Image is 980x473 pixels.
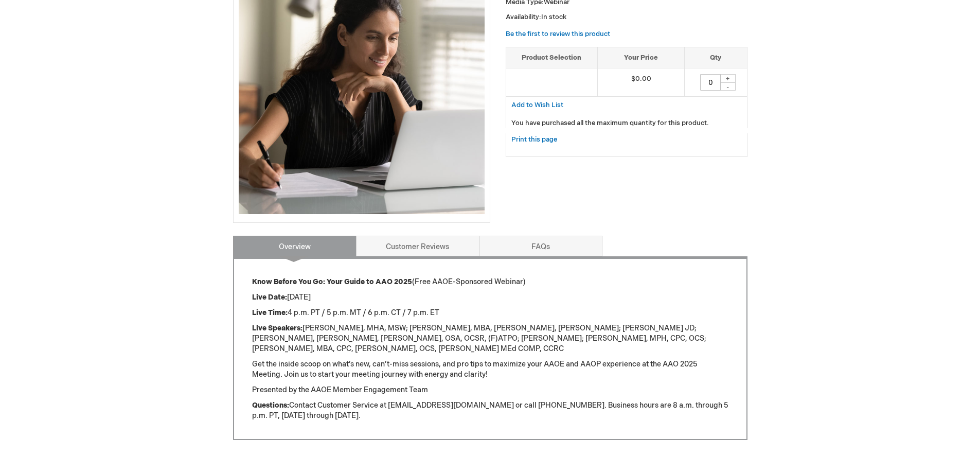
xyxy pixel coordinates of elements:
[252,324,302,332] strong: Live Speakers:
[252,401,289,410] strong: Questions:
[685,47,747,68] th: Qty
[700,74,721,91] input: Qty
[506,30,610,38] a: Be the first to review this product
[252,277,412,286] strong: Know Before You Go: Your Guide to AAO 2025
[356,236,479,256] a: Customer Reviews
[511,133,557,146] a: Print this page
[479,236,602,256] a: FAQs
[252,400,728,421] p: Contact Customer Service at [EMAIL_ADDRESS][DOMAIN_NAME] or call [PHONE_NUMBER]. Business hours a...
[511,100,563,109] a: Add to Wish List
[252,323,728,354] p: [PERSON_NAME], MHA, MSW; [PERSON_NAME], MBA, [PERSON_NAME], [PERSON_NAME]; [PERSON_NAME] JD; [PER...
[252,277,728,287] p: (Free AAOE-Sponsored Webinar)
[252,308,288,317] strong: Live Time:
[511,118,742,128] p: You have purchased all the maximum quantity for this product.
[720,74,736,83] div: +
[252,308,728,318] p: 4 p.m. PT / 5 p.m. MT / 6 p.m. CT / 7 p.m. ET
[252,292,728,303] p: [DATE]
[252,293,287,302] strong: Live Date:
[597,68,685,97] td: $0.00
[252,385,728,395] p: Presented by the AAOE Member Engagement Team
[506,12,747,22] p: Availability:
[233,236,357,256] a: Overview
[720,82,736,91] div: -
[252,359,728,380] p: Get the inside scoop on what’s new, can’t-miss sessions, and pro tips to maximize your AAOE and A...
[597,47,685,68] th: Your Price
[506,47,598,68] th: Product Selection
[541,13,566,21] span: In stock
